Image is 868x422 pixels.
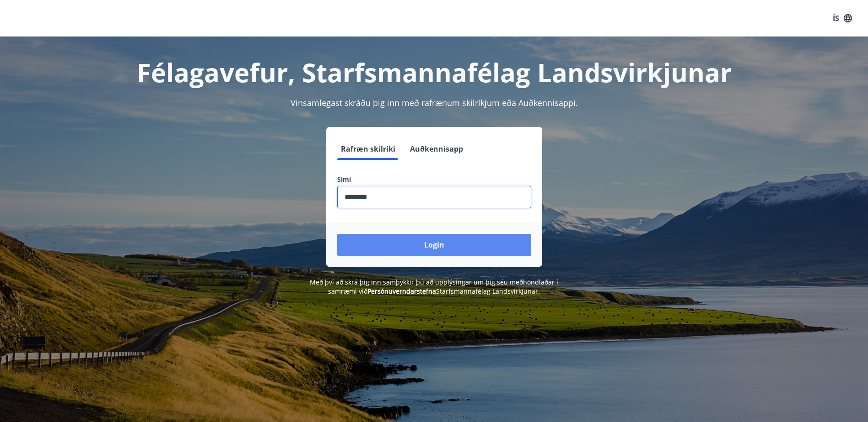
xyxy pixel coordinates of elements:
button: ÍS [828,10,857,26]
button: Auðkennisapp [406,138,467,160]
button: Rafræn skilríki [337,138,399,160]
span: Vinsamlegast skráðu þig inn með rafrænum skilríkjum eða Auðkennisappi. [291,97,578,108]
button: Login [337,234,531,256]
h1: Félagavefur, Starfsmannafélag Landsvirkjunar [116,55,753,90]
label: Sími [337,175,531,184]
span: Með því að skrá þig inn samþykkir þú að upplýsingar um þig séu meðhöndlaðar í samræmi við Starfsm... [310,278,558,295]
a: Persónuverndarstefna [367,287,436,295]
